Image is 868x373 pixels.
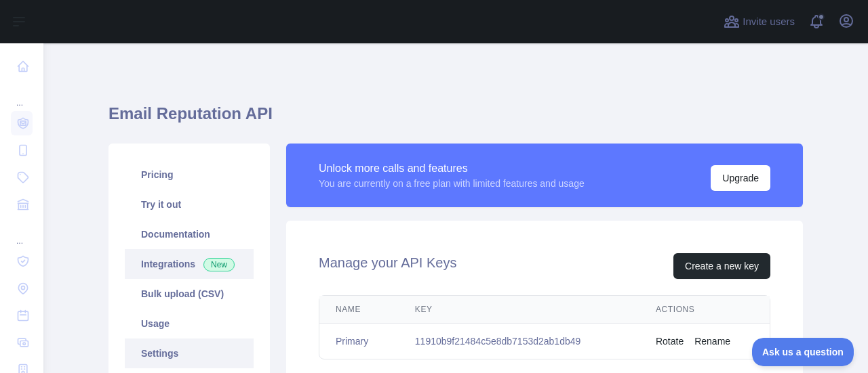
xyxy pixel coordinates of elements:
[125,160,254,190] a: Pricing
[108,103,803,135] h1: Email Reputation API
[11,81,33,108] div: ...
[752,338,854,366] iframe: Toggle Customer Support
[319,253,456,279] h2: Manage your API Keys
[319,177,585,190] div: You are currently on a free plan with limited features and usage
[203,258,235,271] span: New
[711,165,770,191] button: Upgrade
[639,296,770,324] th: Actions
[125,249,254,279] a: Integrations New
[11,219,33,246] div: ...
[399,296,639,324] th: Key
[125,190,254,219] a: Try it out
[125,309,254,338] a: Usage
[694,334,730,348] button: Rename
[125,219,254,249] a: Documentation
[125,279,254,309] a: Bulk upload (CSV)
[319,160,585,177] div: Unlock more calls and features
[319,324,399,359] td: Primary
[721,11,797,32] button: Invite users
[319,296,399,324] th: Name
[399,324,639,359] td: 11910b9f21484c5e8db7153d2ab1db49
[125,338,254,368] a: Settings
[743,14,795,30] span: Invite users
[673,253,770,279] button: Create a new key
[656,334,684,348] button: Rotate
